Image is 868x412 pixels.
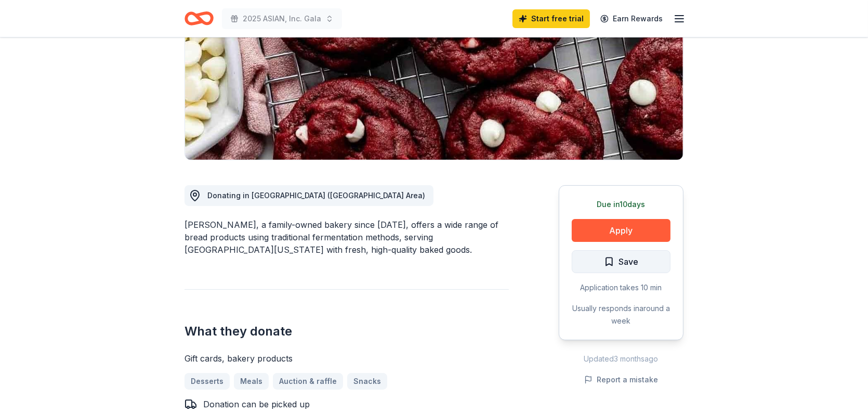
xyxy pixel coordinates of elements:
[572,219,670,242] button: Apply
[572,198,670,211] div: Due in 10 days
[207,191,425,200] span: Donating in [GEOGRAPHIC_DATA] ([GEOGRAPHIC_DATA] Area)
[273,373,343,390] a: Auction & raffle
[243,12,321,25] span: 2025 ASIAN, Inc. Gala
[347,373,387,390] a: Snacks
[572,302,670,327] div: Usually responds in around a week
[512,9,590,28] a: Start free trial
[185,218,509,256] div: [PERSON_NAME], a family-owned bakery since [DATE], offers a wide range of bread products using tr...
[185,323,509,340] h2: What they donate
[234,373,269,390] a: Meals
[559,353,683,365] div: Updated 3 months ago
[584,374,658,386] button: Report a mistake
[185,6,214,31] a: Home
[572,250,670,273] button: Save
[222,8,342,29] button: 2025 ASIAN, Inc. Gala
[572,281,670,294] div: Application takes 10 min
[185,373,230,390] a: Desserts
[619,255,638,268] span: Save
[594,9,669,28] a: Earn Rewards
[203,398,310,410] div: Donation can be picked up
[185,352,509,365] div: Gift cards, bakery products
